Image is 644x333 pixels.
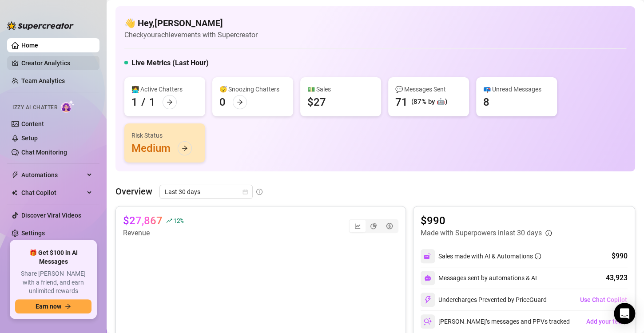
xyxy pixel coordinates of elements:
[219,84,286,94] div: 😴 Snoozing Chatters
[7,21,74,30] img: logo-BBDzfeDw.svg
[131,84,198,94] div: 👩‍💻 Active Chatters
[424,296,432,304] img: svg%3e
[614,303,635,324] div: Open Intercom Messenger
[256,189,262,195] span: info-circle
[21,77,65,84] a: Team Analytics
[123,214,163,228] article: $27,867
[421,214,552,228] article: $990
[424,317,432,325] img: svg%3e
[545,230,552,236] span: info-circle
[21,56,92,70] a: Creator Analytics
[12,190,17,196] img: Chat Copilot
[131,58,209,68] h5: Live Metrics (Last Hour)
[307,95,326,109] div: $27
[15,249,91,266] span: 🎁 Get $100 in AI Messages
[237,99,243,105] span: arrow-right
[424,274,431,281] img: svg%3e
[242,189,248,194] span: calendar
[12,171,19,178] span: thunderbolt
[421,293,547,307] div: Undercharges Prevented by PriceGuard
[307,84,374,94] div: 💵 Sales
[395,95,408,109] div: 71
[124,17,258,29] h4: 👋 Hey, [PERSON_NAME]
[15,299,91,313] button: Earn nowarrow-right
[12,103,57,112] span: Izzy AI Chatter
[535,253,541,259] span: info-circle
[124,29,258,40] article: Check your achievements with Supercreator
[36,303,61,310] span: Earn now
[354,223,361,229] span: line-chart
[21,230,45,237] a: Settings
[165,185,247,198] span: Last 30 days
[166,218,172,224] span: rise
[219,95,226,109] div: 0
[580,293,628,307] button: Use Chat Copilot
[21,120,44,127] a: Content
[386,223,393,229] span: dollar-circle
[606,273,628,283] div: 43,923
[586,318,627,325] span: Add your team
[21,149,67,156] a: Chat Monitoring
[149,95,155,109] div: 1
[483,95,489,109] div: 8
[483,84,550,94] div: 📪 Unread Messages
[21,186,84,200] span: Chat Copilot
[612,251,628,262] div: $990
[438,251,541,261] div: Sales made with AI & Automations
[424,252,432,260] img: svg%3e
[65,303,71,309] span: arrow-right
[21,42,38,49] a: Home
[421,228,542,238] article: Made with Superpowers in last 30 days
[411,97,447,107] div: (87% by 🤖)
[131,95,138,109] div: 1
[21,135,38,142] a: Setup
[586,314,628,329] button: Add your team
[421,314,570,329] div: [PERSON_NAME]’s messages and PPVs tracked
[115,185,152,198] article: Overview
[131,131,198,140] div: Risk Status
[173,216,183,225] span: 12 %
[370,223,377,229] span: pie-chart
[21,168,84,182] span: Automations
[167,99,173,105] span: arrow-right
[349,219,398,233] div: segmented control
[61,100,75,113] img: AI Chatter
[21,212,81,219] a: Discover Viral Videos
[182,145,188,151] span: arrow-right
[15,270,91,296] span: Share [PERSON_NAME] with a friend, and earn unlimited rewards
[580,296,627,303] span: Use Chat Copilot
[395,84,462,94] div: 💬 Messages Sent
[421,271,537,285] div: Messages sent by automations & AI
[123,228,183,238] article: Revenue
